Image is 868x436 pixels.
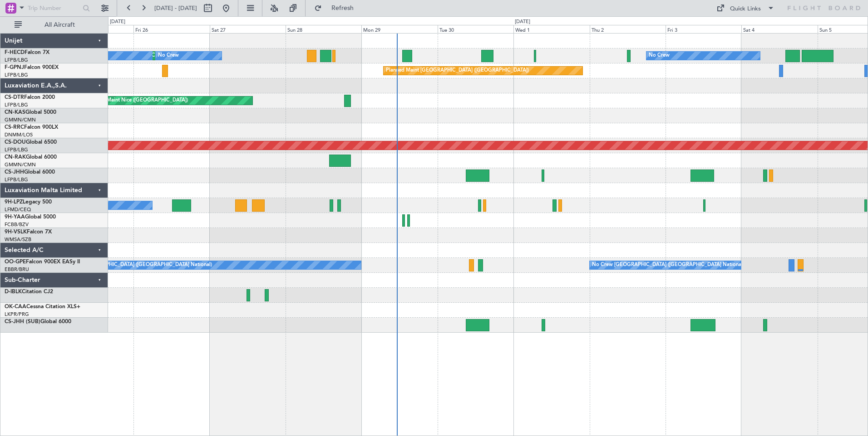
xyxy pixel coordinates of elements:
a: GMMN/CMN [5,161,36,168]
span: CN-KAS [5,110,25,115]
a: LFPB/LBG [5,57,28,63]
a: D-IBLKCitation CJ2 [5,289,53,295]
div: Thu 2 [590,25,666,33]
a: WMSA/SZB [5,236,31,243]
button: All Aircraft [10,18,99,32]
div: [DATE] [110,18,125,26]
a: 9H-LPZLegacy 500 [5,199,52,205]
span: [DATE] - [DATE] [154,4,197,12]
a: CN-KASGlobal 5000 [5,110,56,115]
span: F-GPNJ [5,65,24,70]
span: D-IBLK [5,289,22,295]
a: CS-DOUGlobal 6500 [5,140,57,145]
div: Wed 1 [513,25,589,33]
a: CS-JHH (SUB)Global 6000 [5,319,71,325]
a: CS-RRCFalcon 900LX [5,125,58,130]
div: No Crew [GEOGRAPHIC_DATA] ([GEOGRAPHIC_DATA] National) [60,258,212,272]
div: Planned Maint [GEOGRAPHIC_DATA] ([GEOGRAPHIC_DATA]) [386,64,529,78]
a: LKPR/PRG [5,311,29,318]
a: LFPB/LBG [5,146,28,153]
a: EBBR/BRU [5,266,29,273]
a: FCBB/BZV [5,221,29,228]
span: Refresh [324,5,362,11]
div: Sat 27 [210,25,286,33]
div: Sat 4 [741,25,817,33]
div: Tue 30 [438,25,513,33]
a: OK-CAACessna Citation XLS+ [5,304,80,310]
span: CS-JHH (SUB) [5,319,40,325]
span: CS-RRC [5,125,24,130]
a: LFMD/CEQ [5,206,31,213]
span: 9H-LPZ [5,199,23,205]
span: CN-RAK [5,155,26,160]
span: CS-DTR [5,95,24,100]
div: No Crew [649,49,670,63]
a: OO-GPEFalcon 900EX EASy II [5,259,80,265]
a: LFPB/LBG [5,72,28,78]
span: F-HECD [5,50,25,55]
a: CS-DTRFalcon 2000 [5,95,55,100]
a: F-HECDFalcon 7X [5,50,49,55]
div: Fri 26 [133,25,209,33]
a: LFPB/LBG [5,102,28,108]
div: [DATE] [515,18,530,26]
span: CS-JHH [5,170,24,175]
a: 9H-YAAGlobal 5000 [5,214,56,220]
div: No Crew [GEOGRAPHIC_DATA] ([GEOGRAPHIC_DATA] National) [592,258,744,272]
div: No Crew [158,49,179,63]
a: 9H-VSLKFalcon 7X [5,229,52,235]
div: Planned Maint Nice ([GEOGRAPHIC_DATA]) [87,94,188,107]
div: Sun 28 [286,25,361,33]
span: OK-CAA [5,304,26,310]
a: CS-JHHGlobal 6000 [5,170,55,175]
div: Quick Links [730,5,761,14]
div: Fri 3 [666,25,741,33]
a: DNMM/LOS [5,131,33,138]
a: CN-RAKGlobal 6000 [5,155,57,160]
span: 9H-YAA [5,214,25,220]
input: Trip Number [28,1,80,15]
a: F-GPNJFalcon 900EX [5,65,59,70]
button: Refresh [310,1,365,15]
div: Mon 29 [361,25,437,33]
span: OO-GPE [5,259,26,265]
a: LFPB/LBG [5,176,28,183]
button: Quick Links [712,1,779,15]
span: CS-DOU [5,140,26,145]
span: 9H-VSLK [5,229,27,235]
span: All Aircraft [24,22,96,28]
a: GMMN/CMN [5,116,36,123]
